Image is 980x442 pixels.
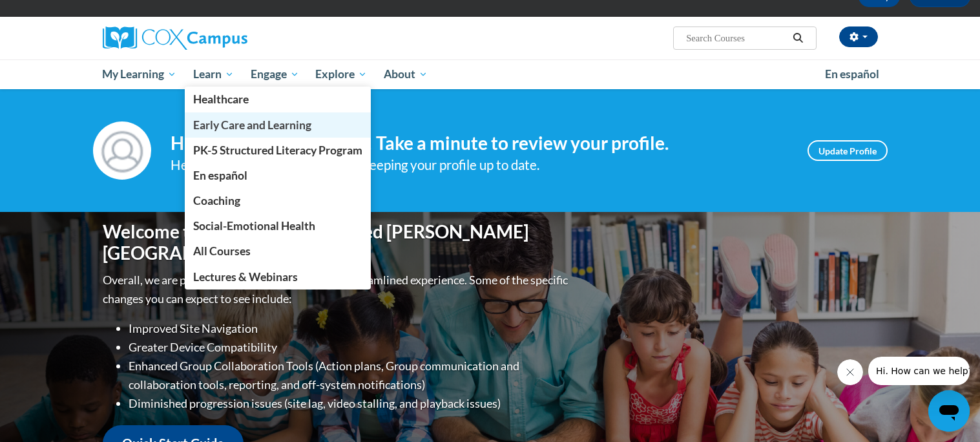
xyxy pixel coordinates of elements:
a: Healthcare [185,87,371,112]
li: Improved Site Navigation [129,319,571,338]
a: Explore [307,59,375,89]
a: Social-Emotional Health [185,213,371,238]
a: Cox Campus [103,26,348,50]
a: Lectures & Webinars [185,264,371,289]
span: Explore [315,67,367,82]
span: PK-5 Structured Literacy Program [193,143,362,157]
a: Coaching [185,188,371,213]
span: En español [825,67,879,81]
input: Search Courses [685,30,788,46]
iframe: Message from company [868,357,970,385]
iframe: Button to launch messaging window [928,390,970,432]
a: En español [817,61,888,88]
span: Healthcare [193,92,249,106]
span: En español [193,169,247,182]
button: Search [788,30,808,46]
div: Main menu [83,59,897,89]
span: My Learning [102,67,176,82]
h4: Hi [PERSON_NAME] call! Take a minute to review your profile. [171,132,788,154]
img: Cox Campus [103,26,247,50]
a: Learn [185,59,242,89]
span: Learn [193,67,234,82]
span: Coaching [193,194,240,207]
span: Engage [251,67,299,82]
iframe: Close message [837,359,863,385]
a: My Learning [94,59,185,89]
span: All Courses [193,244,251,258]
span: Early Care and Learning [193,118,311,132]
a: En español [185,163,371,188]
span: Lectures & Webinars [193,270,298,284]
li: Diminished progression issues (site lag, video stalling, and playback issues) [129,394,571,413]
a: Update Profile [808,140,888,161]
p: Overall, we are proud to provide you with a more streamlined experience. Some of the specific cha... [103,271,571,308]
img: Profile Image [93,121,151,180]
a: All Courses [185,238,371,264]
button: Account Settings [839,26,878,47]
div: Help improve your experience by keeping your profile up to date. [171,154,788,176]
span: About [384,67,428,82]
li: Enhanced Group Collaboration Tools (Action plans, Group communication and collaboration tools, re... [129,357,571,394]
a: PK-5 Structured Literacy Program [185,138,371,163]
span: Hi. How can we help? [8,9,105,19]
span: Social-Emotional Health [193,219,315,233]
li: Greater Device Compatibility [129,338,571,357]
a: Engage [242,59,308,89]
h1: Welcome to the new and improved [PERSON_NAME][GEOGRAPHIC_DATA] [103,221,571,264]
a: Early Care and Learning [185,112,371,138]
a: About [375,59,436,89]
